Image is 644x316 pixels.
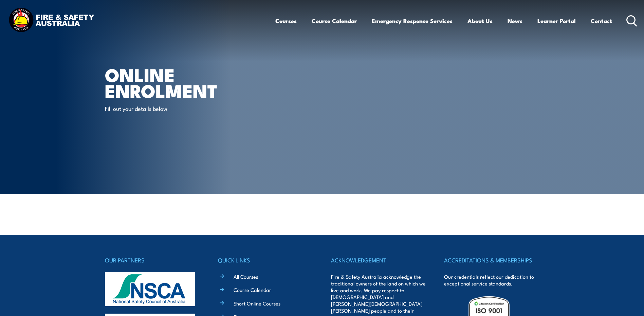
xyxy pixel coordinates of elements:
[275,12,297,30] a: Courses
[467,12,493,30] a: About Us
[444,255,539,265] h4: ACCREDITATIONS & MEMBERSHIPS
[372,12,453,30] a: Emergency Response Services
[105,104,229,112] p: Fill out your details below
[591,12,612,30] a: Contact
[105,272,195,306] img: nsca-logo-footer
[312,12,357,30] a: Course Calendar
[105,66,273,98] h1: Online Enrolment
[105,255,200,265] h4: OUR PARTNERS
[537,12,576,30] a: Learner Portal
[331,255,426,265] h4: ACKNOWLEDGEMENT
[444,273,539,287] p: Our credentials reflect our dedication to exceptional service standards.
[234,273,258,280] a: All Courses
[508,12,522,30] a: News
[234,286,271,293] a: Course Calendar
[218,255,313,265] h4: QUICK LINKS
[234,300,280,307] a: Short Online Courses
